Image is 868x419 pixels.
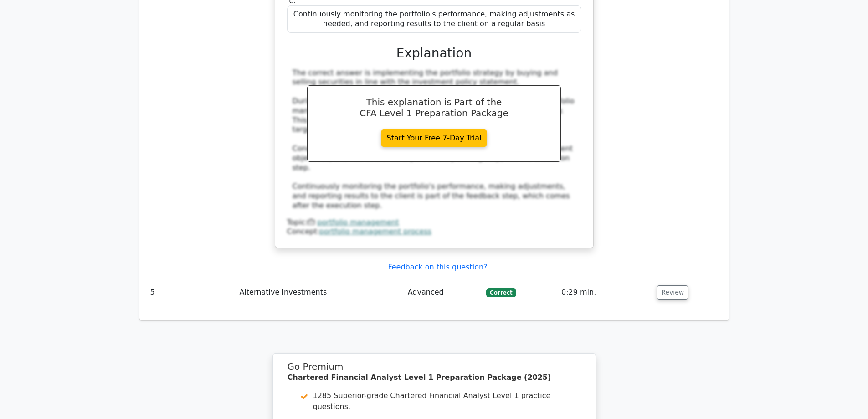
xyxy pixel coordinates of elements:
[236,279,404,305] td: Alternative Investments
[293,46,576,61] h3: Explanation
[287,227,581,237] div: Concept:
[319,227,431,236] a: portfolio management process
[293,68,576,211] div: The correct answer is implementing the portfolio strategy by buying and selling securities in lin...
[404,279,483,305] td: Advanced
[147,279,236,305] td: 5
[381,129,488,147] a: Start Your Free 7-Day Trial
[657,285,688,300] button: Review
[287,218,581,228] div: Topic:
[287,5,581,33] div: Continuously monitoring the portfolio's performance, making adjustments as needed, and reporting ...
[317,218,399,227] a: portfolio management
[388,263,487,271] a: Feedback on this question?
[558,279,653,305] td: 0:29 min.
[486,288,516,297] span: Correct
